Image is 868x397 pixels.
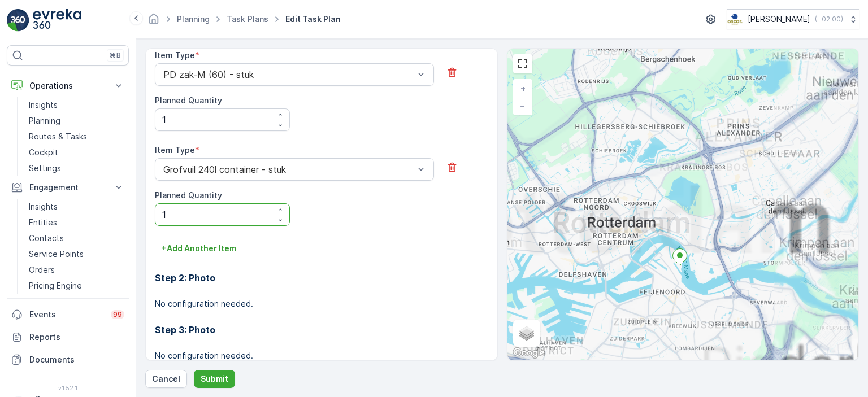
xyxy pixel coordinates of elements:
[24,160,129,176] a: Settings
[29,115,60,126] p: Planning
[110,51,121,60] p: ⌘B
[33,9,81,32] img: logo_light-DOdMpM7g.png
[145,370,187,388] button: Cancel
[514,80,531,97] a: Zoom In
[510,346,548,360] img: Google
[227,14,268,24] a: Task Plans
[113,310,122,319] p: 99
[514,321,539,346] a: Layers
[155,239,243,258] button: +Add Another Item
[29,99,58,111] p: Insights
[162,243,236,254] p: + Add Another Item
[24,199,129,215] a: Insights
[29,248,84,260] p: Service Points
[24,215,129,230] a: Entities
[520,101,526,110] span: −
[155,95,222,105] label: Planned Quantity
[29,331,124,343] p: Reports
[24,246,129,262] a: Service Points
[29,309,104,320] p: Events
[727,9,859,29] button: [PERSON_NAME](+02:00)
[283,14,343,25] span: Edit Task Plan
[29,201,58,212] p: Insights
[29,182,106,193] p: Engagement
[29,80,106,91] p: Operations
[727,13,743,25] img: basis-logo_rgb2x.png
[7,326,129,348] a: Reports
[520,84,526,93] span: +
[24,262,129,278] a: Orders
[7,348,129,371] a: Documents
[815,15,843,24] p: ( +02:00 )
[177,14,210,24] a: Planning
[7,75,129,97] button: Operations
[29,233,64,244] p: Contacts
[194,370,235,388] button: Submit
[29,264,55,276] p: Orders
[24,129,129,145] a: Routes & Tasks
[152,373,180,385] p: Cancel
[29,131,87,142] p: Routes & Tasks
[24,113,129,129] a: Planning
[155,298,488,309] p: No configuration needed.
[24,230,129,246] a: Contacts
[155,271,488,285] h3: Step 2: Photo
[155,350,488,361] p: No configuration needed.
[155,145,195,155] label: Item Type
[510,346,548,360] a: Open this area in Google Maps (opens a new window)
[147,17,160,27] a: Homepage
[29,163,61,174] p: Settings
[24,97,129,113] a: Insights
[24,145,129,160] a: Cockpit
[748,14,810,25] p: [PERSON_NAME]
[29,147,58,158] p: Cockpit
[29,354,124,365] p: Documents
[201,373,228,385] p: Submit
[7,9,29,32] img: logo
[24,278,129,294] a: Pricing Engine
[514,55,531,72] a: View Fullscreen
[29,280,82,291] p: Pricing Engine
[7,176,129,199] button: Engagement
[155,323,488,337] h3: Step 3: Photo
[155,50,195,60] label: Item Type
[514,97,531,114] a: Zoom Out
[7,385,129,391] span: v 1.52.1
[29,217,57,228] p: Entities
[7,303,129,326] a: Events99
[155,190,222,200] label: Planned Quantity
